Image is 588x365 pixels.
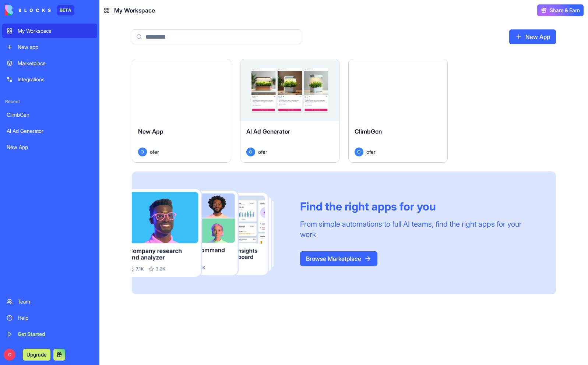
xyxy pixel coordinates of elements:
span: New App [138,128,163,135]
a: ClimbGen [2,107,97,122]
span: AI Ad Generator [246,128,290,135]
span: ofer [366,148,376,156]
div: Integrations [18,76,93,83]
div: New App [7,143,93,151]
span: My Workspace [114,6,155,15]
div: Team [18,298,93,305]
span: O [246,148,255,156]
span: Share & Earn [550,7,580,14]
span: ClimbGen [355,128,382,135]
div: Help [18,314,93,322]
a: New App [509,29,556,44]
span: O [4,349,15,361]
a: ClimbGenOofer [348,59,448,163]
button: Upgrade [23,349,50,361]
div: Get Started [18,330,93,338]
div: My Workspace [18,27,93,35]
a: My Workspace [2,24,97,38]
a: BETA [5,5,74,15]
button: Share & Earn [537,4,584,16]
div: Marketplace [18,60,93,67]
a: Help [2,311,97,325]
a: New app [2,40,97,54]
a: Get Started [2,327,97,341]
span: ofer [258,148,267,156]
img: Frame_181_egmpey.png [132,189,288,277]
a: Marketplace [2,56,97,71]
div: ClimbGen [7,111,93,118]
span: O [355,148,363,156]
div: AI Ad Generator [7,127,93,135]
div: BETA [57,5,74,15]
a: Integrations [2,72,97,87]
div: New app [18,43,93,51]
a: Browse Marketplace [300,251,377,266]
a: New App [2,140,97,155]
img: logo [5,5,51,15]
div: Find the right apps for you [300,200,538,213]
span: ofer [150,148,159,156]
a: AI Ad Generator [2,124,97,138]
a: New AppOofer [132,59,231,163]
span: O [138,148,147,156]
a: AI Ad GeneratorOofer [240,59,339,163]
a: Upgrade [23,351,50,358]
div: From simple automations to full AI teams, find the right apps for your work [300,219,538,240]
span: Recent [2,99,97,104]
a: Team [2,294,97,309]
